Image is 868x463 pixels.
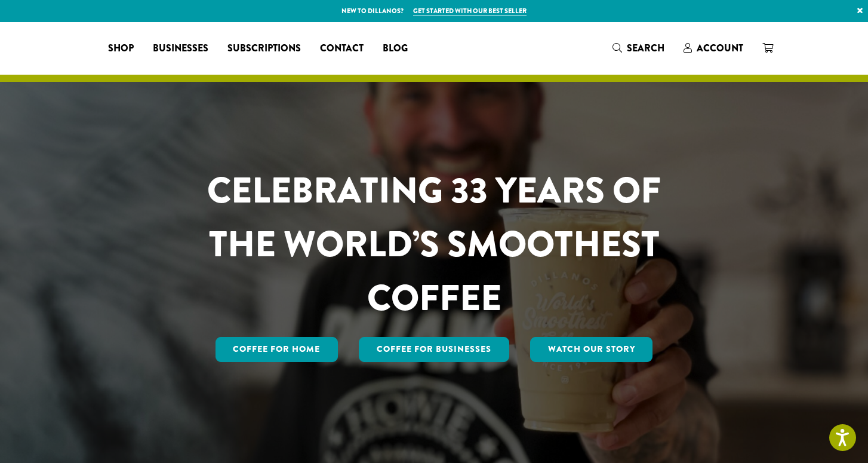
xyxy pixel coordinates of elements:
[153,41,208,56] span: Businesses
[383,41,408,56] span: Blog
[603,38,674,58] a: Search
[320,41,364,56] span: Contact
[359,337,509,362] a: Coffee For Businesses
[697,41,743,55] span: Account
[108,41,134,56] span: Shop
[413,6,527,16] a: Get started with our best seller
[530,337,653,362] a: Watch Our Story
[627,41,664,55] span: Search
[99,39,143,58] a: Shop
[172,164,696,325] h1: CELEBRATING 33 YEARS OF THE WORLD’S SMOOTHEST COFFEE
[216,337,338,362] a: Coffee for Home
[227,41,301,56] span: Subscriptions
